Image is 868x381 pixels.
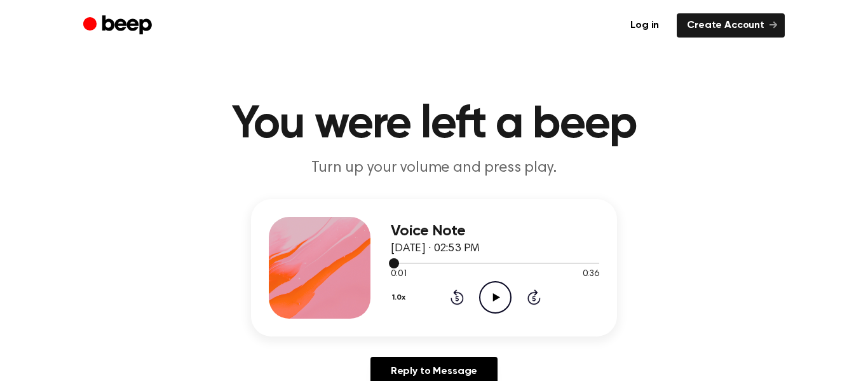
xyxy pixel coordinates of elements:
span: 0:01 [391,268,407,281]
h1: You were left a beep [109,102,759,148]
span: [DATE] · 02:53 PM [391,243,480,254]
a: Log in [620,13,669,38]
h3: Voice Note [391,223,599,240]
p: Turn up your volume and press play. [190,158,678,179]
button: 1.0x [391,287,410,308]
a: Create Account [677,13,785,38]
a: Beep [83,13,155,38]
span: 0:36 [583,268,599,281]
